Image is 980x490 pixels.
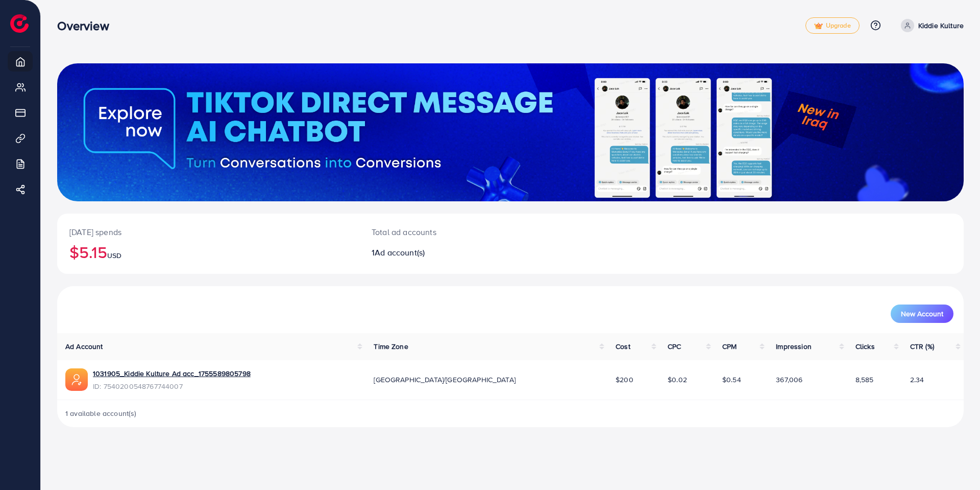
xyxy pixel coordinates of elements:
[814,22,823,30] img: tick
[901,310,943,317] span: New Account
[910,341,934,352] span: CTR (%)
[65,341,103,352] span: Ad Account
[855,375,874,385] span: 8,585
[372,248,574,258] h2: 1
[375,247,425,258] span: Ad account(s)
[891,305,953,323] button: New Account
[776,341,812,352] span: Impression
[107,250,121,261] span: USD
[372,226,574,238] p: Total ad accounts
[776,375,802,385] span: 367,006
[910,375,924,385] span: 2.34
[616,341,630,352] span: Cost
[668,341,681,352] span: CPC
[65,408,137,418] span: 1 available account(s)
[855,341,875,352] span: Clicks
[722,341,737,352] span: CPM
[918,19,964,32] p: Kiddie Kulture
[57,18,117,33] h3: Overview
[616,375,633,385] span: $200
[93,368,251,379] a: 1031905_Kiddie Kulture Ad acc_1755589805798
[374,341,408,352] span: Time Zone
[722,375,741,385] span: $0.54
[69,226,347,238] p: [DATE] spends
[668,375,687,385] span: $0.02
[814,22,851,30] span: Upgrade
[937,444,972,482] iframe: Chat
[897,19,964,32] a: Kiddie Kulture
[374,375,516,385] span: [GEOGRAPHIC_DATA]/[GEOGRAPHIC_DATA]
[65,368,88,391] img: ic-ads-acc.e4c84228.svg
[93,381,251,391] span: ID: 7540200548767744007
[805,17,860,34] a: tickUpgrade
[10,14,29,33] img: logo
[69,242,347,262] h2: $5.15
